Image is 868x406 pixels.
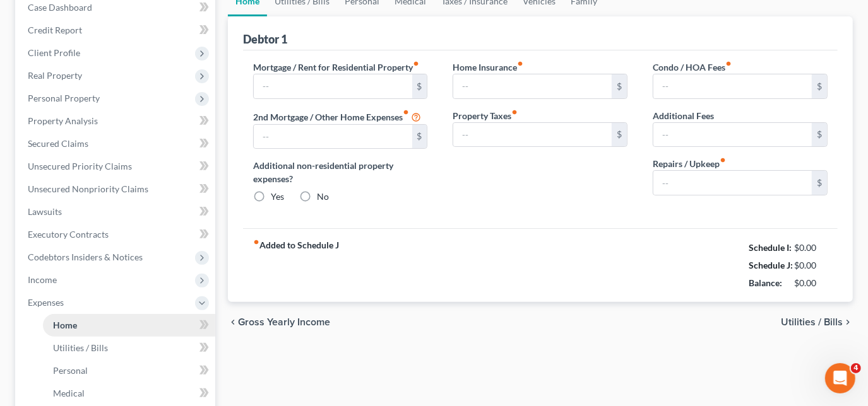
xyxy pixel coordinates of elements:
[228,317,330,327] button: chevron_left Gross Yearly Income
[254,125,412,149] input: --
[28,138,88,149] span: Secured Claims
[43,337,215,359] a: Utilities / Bills
[612,74,627,98] div: $
[403,109,409,115] i: fiber_manual_record
[18,110,215,132] a: Property Analysis
[254,74,412,98] input: --
[795,277,828,289] div: $0.00
[238,317,330,327] span: Gross Yearly Income
[812,171,827,195] div: $
[795,241,828,254] div: $0.00
[271,190,284,203] label: Yes
[28,115,98,126] span: Property Analysis
[453,109,518,122] label: Property Taxes
[53,365,88,376] span: Personal
[53,342,108,353] span: Utilities / Bills
[43,314,215,337] a: Home
[18,223,215,246] a: Executory Contracts
[28,93,100,103] span: Personal Property
[720,157,726,163] i: fiber_manual_record
[28,229,109,240] span: Executory Contracts
[28,183,148,194] span: Unsecured Nonpriority Claims
[412,125,427,149] div: $
[28,297,64,308] span: Expenses
[253,61,419,74] label: Mortgage / Rent for Residential Property
[749,242,792,253] strong: Schedule I:
[843,317,853,327] i: chevron_right
[453,123,612,147] input: --
[243,32,287,47] div: Debtor 1
[28,25,82,35] span: Credit Report
[317,190,329,203] label: No
[653,109,714,122] label: Additional Fees
[517,61,523,67] i: fiber_manual_record
[653,171,812,195] input: --
[253,159,428,185] label: Additional non-residential property expenses?
[53,320,77,330] span: Home
[18,178,215,200] a: Unsecured Nonpriority Claims
[453,61,523,74] label: Home Insurance
[812,74,827,98] div: $
[28,70,82,81] span: Real Property
[53,388,85,398] span: Medical
[18,155,215,178] a: Unsecured Priority Claims
[412,74,427,98] div: $
[28,2,92,13] span: Case Dashboard
[28,252,143,262] span: Codebtors Insiders & Notices
[825,363,855,393] iframe: Intercom live chat
[653,74,812,98] input: --
[653,157,726,170] label: Repairs / Upkeep
[749,260,793,270] strong: Schedule J:
[781,317,843,327] span: Utilities / Bills
[653,61,732,74] label: Condo / HOA Fees
[749,277,782,288] strong: Balance:
[511,109,518,115] i: fiber_manual_record
[28,206,62,217] span: Lawsuits
[228,317,238,327] i: chevron_left
[253,239,339,292] strong: Added to Schedule J
[43,382,215,405] a: Medical
[781,317,853,327] button: Utilities / Bills chevron_right
[18,132,215,155] a: Secured Claims
[43,359,215,382] a: Personal
[795,259,828,272] div: $0.00
[812,123,827,147] div: $
[28,274,57,285] span: Income
[18,200,215,223] a: Lawsuits
[28,161,132,171] span: Unsecured Priority Claims
[18,19,215,42] a: Credit Report
[253,109,421,124] label: 2nd Mortgage / Other Home Expenses
[413,61,419,67] i: fiber_manual_record
[253,239,259,245] i: fiber_manual_record
[851,363,861,373] span: 4
[612,123,627,147] div: $
[28,47,80,58] span: Client Profile
[725,61,732,67] i: fiber_manual_record
[653,123,812,147] input: --
[453,74,612,98] input: --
